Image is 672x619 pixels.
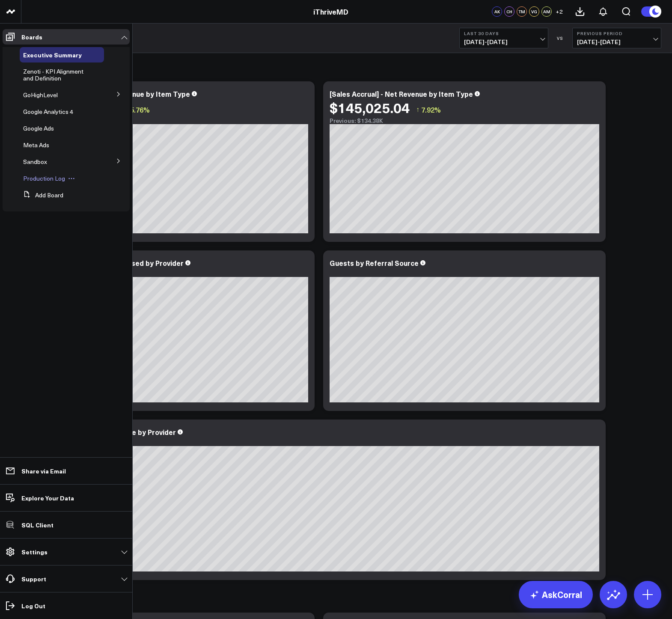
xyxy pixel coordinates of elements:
p: Log Out [21,602,45,609]
b: Previous Period [577,31,657,36]
p: Boards [21,33,42,40]
span: 5.76% [130,105,150,114]
span: Sandbox [23,158,47,166]
a: GoHighLevel [23,92,58,98]
p: Settings [21,548,48,555]
a: SQL Client [3,517,130,533]
b: Last 30 Days [464,31,544,36]
div: AM [541,6,552,17]
a: Google Analytics 4 [23,108,73,115]
button: Last 30 Days[DATE]-[DATE] [459,28,548,48]
a: AskCorral [519,581,593,608]
div: TM [517,6,527,17]
span: Meta Ads [23,141,49,149]
span: [DATE] - [DATE] [577,39,657,45]
a: Production Log [23,175,65,182]
a: Meta Ads [23,142,49,149]
span: ↑ [416,104,419,115]
a: Executive Summary [23,51,82,58]
div: Previous: $134.38K [330,117,599,124]
span: + 2 [556,9,563,15]
div: Previous: $264.45K [39,117,308,124]
div: $145,025.04 [330,100,410,115]
button: Previous Period[DATE]-[DATE] [572,28,661,48]
div: [Sales Accrual] - Net Revenue by Item Type [330,89,473,98]
div: Guests by Referral Source [330,258,419,268]
p: Share via Email [21,467,66,474]
div: VS [553,36,568,41]
button: +2 [554,6,564,17]
button: Add Board [20,187,63,203]
span: Executive Summary [23,51,82,59]
span: GoHighLevel [23,91,58,99]
a: iThriveMD [313,7,348,16]
span: 7.92% [421,105,441,114]
span: [DATE] - [DATE] [464,39,544,45]
a: Log Out [3,598,130,613]
p: Explore Your Data [21,494,74,501]
a: Zenoti - KPI Alignment and Definition [23,68,95,82]
span: Production Log [23,174,65,182]
a: Google Ads [23,125,54,132]
span: Zenoti - KPI Alignment and Definition [23,67,83,82]
span: Google Ads [23,124,54,132]
span: Google Analytics 4 [23,107,73,116]
div: CH [504,6,514,17]
p: Support [21,575,46,582]
div: AK [492,6,502,17]
p: SQL Client [21,521,54,528]
div: VG [529,6,539,17]
a: Sandbox [23,158,47,165]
